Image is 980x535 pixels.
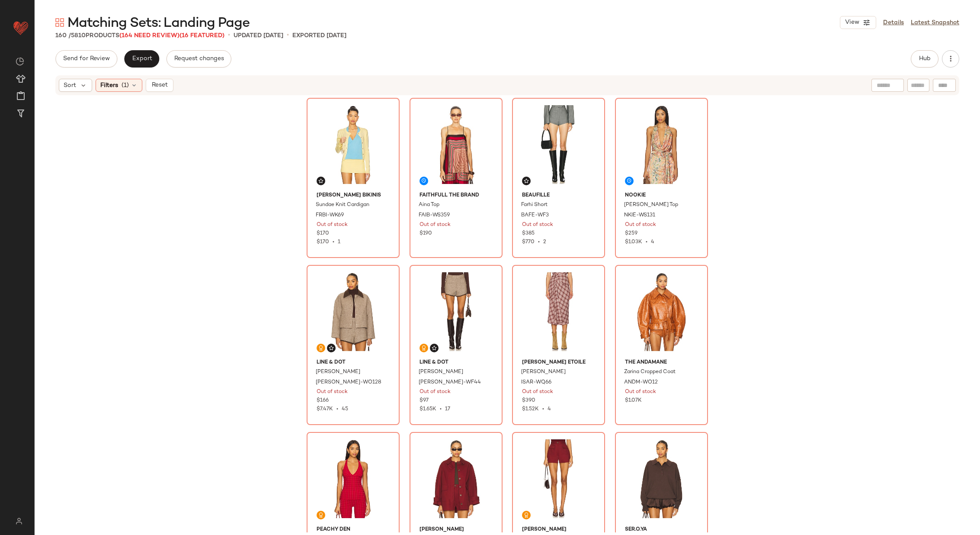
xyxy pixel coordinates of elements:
[515,268,602,355] img: ISAR-WQ66_V1.jpg
[539,406,548,412] span: •
[122,81,129,90] span: (1)
[651,239,654,245] span: 4
[67,15,250,32] span: Matching Sets: Landing Page
[420,526,493,534] span: [PERSON_NAME]
[625,397,642,405] span: $1.07K
[420,230,432,238] span: $190
[522,221,553,229] span: Out of stock
[12,19,29,36] img: heart_red.DM2ytmEG.svg
[317,239,329,245] span: $170
[316,212,344,219] span: FRBI-WK69
[234,31,283,40] p: updated [DATE]
[624,368,676,376] span: Zarina Cropped Coat
[521,212,549,219] span: BAFE-WF3
[522,230,535,238] span: $385
[625,192,698,200] span: Nookie
[624,379,658,387] span: ANDM-WO12
[310,268,397,355] img: LEAX-WO128_V1.jpg
[318,512,323,518] img: svg%3e
[625,526,698,534] span: SER.O.YA
[625,230,637,238] span: $259
[642,239,651,245] span: •
[624,201,678,209] span: [PERSON_NAME] Top
[618,268,705,355] img: ANDM-WO12_V1.jpg
[521,379,551,387] span: ISAR-WQ66
[329,239,338,245] span: •
[317,359,390,367] span: Line & Dot
[63,55,110,62] span: Send for Review
[420,359,493,367] span: Line & Dot
[625,388,656,396] span: Out of stock
[179,32,224,39] span: (16 Featured)
[55,18,64,27] img: svg%3e
[445,406,450,412] span: 17
[317,221,348,229] span: Out of stock
[317,192,390,200] span: [PERSON_NAME] Bikinis
[521,368,566,376] span: [PERSON_NAME]
[131,55,152,62] span: Export
[522,388,553,396] span: Out of stock
[436,406,445,412] span: •
[342,406,348,412] span: 45
[413,435,500,522] img: MBRU-WO7_V1.jpg
[419,201,439,209] span: Aina Top
[317,230,329,238] span: $170
[310,435,397,522] img: PEAR-WS8_V1.jpg
[316,368,360,376] span: [PERSON_NAME]
[413,268,500,355] img: LEAX-WF44_V1.jpg
[146,79,173,92] button: Reset
[522,359,595,367] span: [PERSON_NAME] Etoile
[55,50,117,68] button: Send for Review
[228,30,230,41] span: •
[421,345,426,351] img: svg%3e
[420,192,493,200] span: FAITHFULL THE BRAND
[845,19,859,26] span: View
[419,212,450,219] span: FAIB-WS359
[338,239,340,245] span: 1
[420,406,436,412] span: $1.65K
[124,50,159,68] button: Export
[625,221,656,229] span: Out of stock
[287,30,289,41] span: •
[618,435,705,522] img: SERR-WK104_V1.jpg
[522,406,539,412] span: $1.52K
[521,201,548,209] span: Farhi Short
[119,32,179,39] span: (164 Need Review)
[883,18,904,27] a: Details
[71,32,86,39] span: 5810
[625,359,698,367] span: The Andamane
[329,345,334,351] img: svg%3e
[624,212,655,219] span: NKIE-WS131
[840,16,876,29] button: View
[515,101,602,188] img: BAFE-WF3_V1.jpg
[167,50,231,68] button: Request changes
[55,32,71,39] span: 160 /
[911,50,938,68] button: Hub
[625,239,642,245] span: $1.03K
[420,388,451,396] span: Out of stock
[292,31,346,40] p: Exported [DATE]
[522,239,535,245] span: $770
[55,31,224,40] div: Products
[548,406,551,412] span: 4
[317,406,333,412] span: $7.47K
[911,18,959,27] a: Latest Snapshot
[432,345,437,351] img: svg%3e
[333,406,342,412] span: •
[535,239,543,245] span: •
[543,239,546,245] span: 2
[100,81,118,90] span: Filters
[64,81,76,90] span: Sort
[317,397,329,405] span: $166
[419,368,463,376] span: [PERSON_NAME]
[419,379,481,387] span: [PERSON_NAME]-WF44
[10,518,27,525] img: svg%3e
[16,57,24,66] img: svg%3e
[524,512,529,518] img: svg%3e
[522,397,535,405] span: $390
[318,345,323,351] img: svg%3e
[522,192,595,200] span: Beaufille
[618,101,705,188] img: NKIE-WS131_V1.jpg
[316,201,369,209] span: Sundae Knit Cardigan
[524,178,529,184] img: svg%3e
